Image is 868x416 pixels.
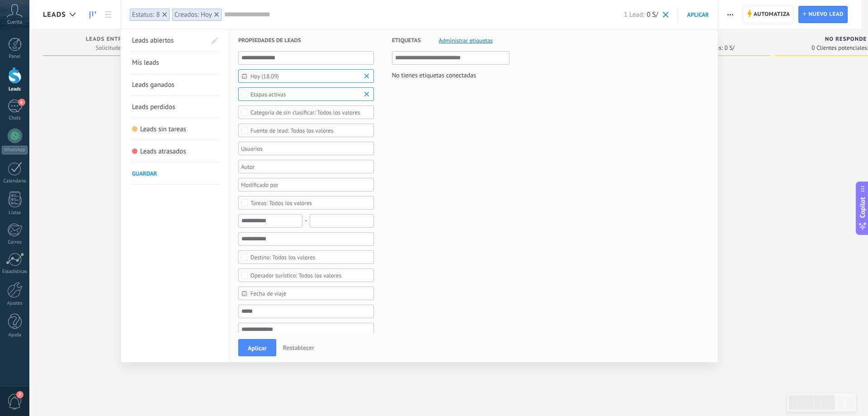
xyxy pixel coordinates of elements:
div: Creados: Hoy [175,10,212,19]
span: 0 S/ [646,10,658,19]
li: Leads atrasados [130,140,220,163]
span: Restablecer [283,344,314,352]
div: Todos los valores [250,200,312,206]
div: Todos los valores [250,272,341,279]
a: Leads sin tareas [132,118,217,140]
div: Todos los valores [250,109,360,116]
div: Leads [2,86,28,92]
div: Panel [2,54,28,60]
span: Cuenta [7,19,22,25]
li: Mis leads [130,52,220,74]
span: 2 [16,391,24,398]
span: - [305,215,307,227]
li: Leads sin tareas [130,118,220,140]
span: Leads sin tareas [132,126,138,132]
li: Leads ganados [130,74,220,96]
div: Ayuda [2,332,28,338]
div: No tienes etiquetas conectadas [392,69,476,81]
span: 1 Lead: [624,10,644,19]
li: Guardar [130,163,220,185]
div: Chats [2,115,28,121]
li: Leads perdidos [130,96,220,118]
div: Estatus: 8 [132,10,160,19]
span: Copilot [858,197,867,218]
a: Leads ganados [132,74,217,96]
span: Leads perdidos [132,103,175,111]
div: Listas [2,210,28,216]
span: Mis leads [132,58,159,67]
a: Leads perdidos [132,96,217,118]
span: Aplicar [248,345,267,351]
span: Etiquetas [392,29,421,52]
span: Propiedades de leads [238,29,301,52]
a: Leads abiertos [132,29,206,51]
a: Guardar [132,163,217,184]
div: Estadísticas [2,269,28,275]
span: Leads sin tareas [140,125,186,134]
span: Leads ganados [132,81,175,89]
a: Leads atrasados [132,140,217,162]
span: Aplicar [687,11,709,19]
span: Administrar etiquetas [439,38,493,43]
button: Aplicar [238,339,276,356]
span: 6 [18,99,25,106]
div: Todos los valores [250,254,315,261]
span: Leads atrasados [140,147,186,156]
a: Mis leads [132,52,217,73]
button: Restablecer [279,341,318,354]
div: WhatsApp [2,146,28,154]
div: Calendario [2,178,28,184]
span: Leads atrasados [132,148,138,154]
div: Todos los valores [250,127,334,134]
span: Guardar [132,170,157,177]
button: Aplicar [678,7,713,23]
span: Hoy (18.09) [250,73,369,80]
div: Correo [2,239,28,245]
div: Etapas activas [250,91,286,98]
span: Fecha de viaje [250,290,369,297]
span: Leads abiertos [132,36,174,45]
div: Ajustes [2,301,28,306]
li: Leads abiertos [130,29,220,52]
